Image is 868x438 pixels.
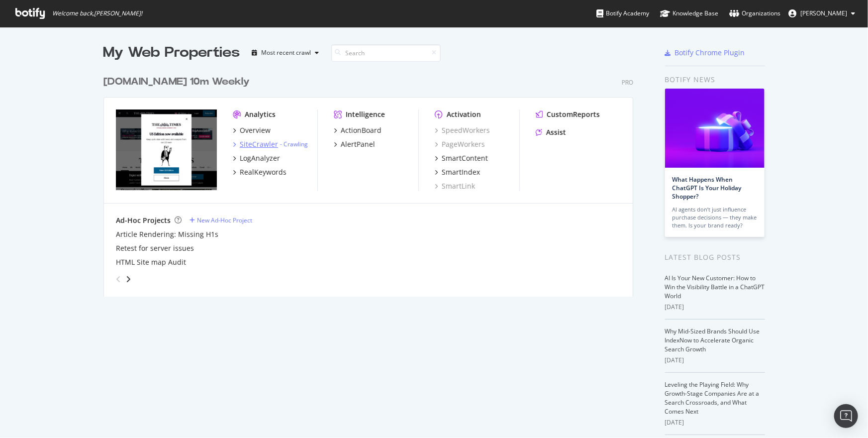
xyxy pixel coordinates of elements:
input: Search [331,44,441,62]
span: Welcome back, [PERSON_NAME] ! [52,9,142,17]
a: Botify Chrome Plugin [665,48,745,58]
a: Why Mid-Sized Brands Should Use IndexNow to Accelerate Organic Search Growth [665,327,760,353]
a: [DOMAIN_NAME] 10m Weekly [103,75,254,89]
a: New Ad-Hoc Project [190,216,252,224]
a: HTML Site map Audit [116,257,186,267]
div: Knowledge Base [660,8,718,18]
div: New Ad-Hoc Project [197,216,252,224]
div: Open Intercom Messenger [834,404,858,428]
div: Intelligence [346,109,385,119]
div: Pro [622,78,633,87]
div: [DOMAIN_NAME] 10m Weekly [103,75,250,89]
div: angle-right [125,274,132,284]
a: ActionBoard [334,125,382,135]
div: Botify news [665,74,765,85]
div: My Web Properties [103,43,240,63]
div: Botify Academy [596,8,649,18]
a: Overview [233,125,271,135]
button: Most recent crawl [248,45,323,61]
img: www.TheTimes.co.uk [116,109,217,190]
a: SpeedWorkers [435,125,490,135]
a: Crawling [284,140,308,148]
div: [DATE] [665,418,765,427]
div: Overview [240,125,271,135]
div: Organizations [729,8,780,18]
a: Assist [536,127,566,137]
div: CustomReports [547,109,600,119]
div: SmartContent [442,153,488,163]
div: LogAnalyzer [240,153,280,163]
button: [PERSON_NAME] [780,5,863,21]
a: Article Rendering: Missing H1s [116,229,218,239]
img: What Happens When ChatGPT Is Your Holiday Shopper? [665,89,765,168]
div: Latest Blog Posts [665,252,765,263]
a: SmartLink [435,181,475,191]
div: RealKeywords [240,167,287,177]
div: angle-left [112,271,125,287]
a: RealKeywords [233,167,287,177]
div: Activation [447,109,481,119]
a: SiteCrawler- Crawling [233,139,308,149]
a: AI Is Your New Customer: How to Win the Visibility Battle in a ChatGPT World [665,274,765,300]
div: Analytics [245,109,276,119]
div: Botify Chrome Plugin [675,48,745,58]
a: LogAnalyzer [233,153,280,163]
a: CustomReports [536,109,600,119]
div: grid [103,63,641,297]
div: - [280,140,308,148]
div: SmartIndex [442,167,480,177]
div: ActionBoard [341,125,382,135]
a: What Happens When ChatGPT Is Your Holiday Shopper? [673,175,742,201]
a: SmartContent [435,153,488,163]
div: [DATE] [665,303,765,312]
div: Assist [546,127,566,137]
div: Ad-Hoc Projects [116,216,171,225]
a: AlertPanel [334,139,375,149]
div: Most recent crawl [262,50,311,56]
div: SiteCrawler [240,139,278,149]
div: AI agents don’t just influence purchase decisions — they make them. Is your brand ready? [673,206,757,229]
a: Leveling the Playing Field: Why Growth-Stage Companies Are at a Search Crossroads, and What Comes... [665,380,760,416]
span: Paul Leclercq [800,9,847,17]
a: SmartIndex [435,167,480,177]
a: Retest for server issues [116,243,194,253]
div: AlertPanel [341,139,375,149]
a: PageWorkers [435,139,485,149]
div: [DATE] [665,356,765,365]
